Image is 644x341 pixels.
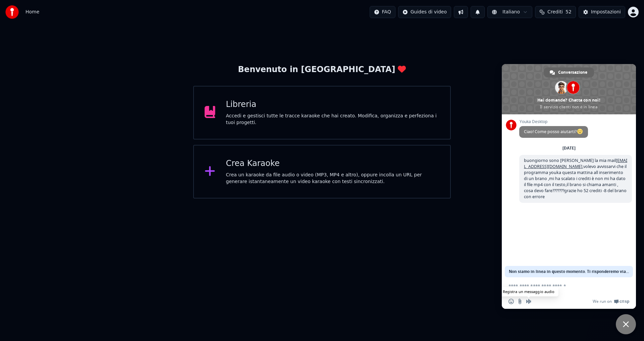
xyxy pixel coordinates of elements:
span: Home [25,9,39,15]
div: Chiudere la chat [616,314,636,334]
textarea: Scrivi il tuo messaggio... [508,283,614,289]
span: Ciao! Come posso aiutarti? [524,129,583,134]
button: Impostazioni [579,6,625,18]
div: [DATE] [562,146,576,150]
span: Conversazione [558,67,587,77]
span: Invia un file [517,299,523,304]
span: Non siamo in linea in questo momento. Ti risponderemo via email. [509,266,629,277]
div: Crea un karaoke da file audio o video (MP3, MP4 e altro), oppure incolla un URL per generare ista... [226,172,440,185]
img: youka [5,5,19,19]
a: [EMAIL_ADDRESS][DOMAIN_NAME] [524,158,627,169]
span: Youka Desktop [519,119,588,124]
div: Benvenuto in [GEOGRAPHIC_DATA] [238,64,406,75]
a: We run onCrisp [593,299,629,304]
nav: breadcrumb [25,9,39,15]
span: We run on [593,299,612,304]
div: Libreria [226,99,440,110]
span: Crediti [547,9,563,15]
span: Inserisci una emoji [508,299,514,304]
div: Conversazione [544,67,594,77]
button: FAQ [370,6,395,18]
span: Crisp [620,299,629,304]
button: Crediti52 [535,6,576,18]
div: Crea Karaoke [226,158,440,169]
div: Accedi e gestisci tutte le tracce karaoke che hai creato. Modifica, organizza e perfeziona i tuoi... [226,113,440,126]
span: 52 [566,9,572,15]
div: Impostazioni [591,9,621,15]
button: Guides di video [398,6,451,18]
span: Registra un messaggio audio [526,299,531,304]
span: buongiorno sono [PERSON_NAME] la mia mail ,volevo avvissarvi che il programma youka questa mattin... [524,158,627,200]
